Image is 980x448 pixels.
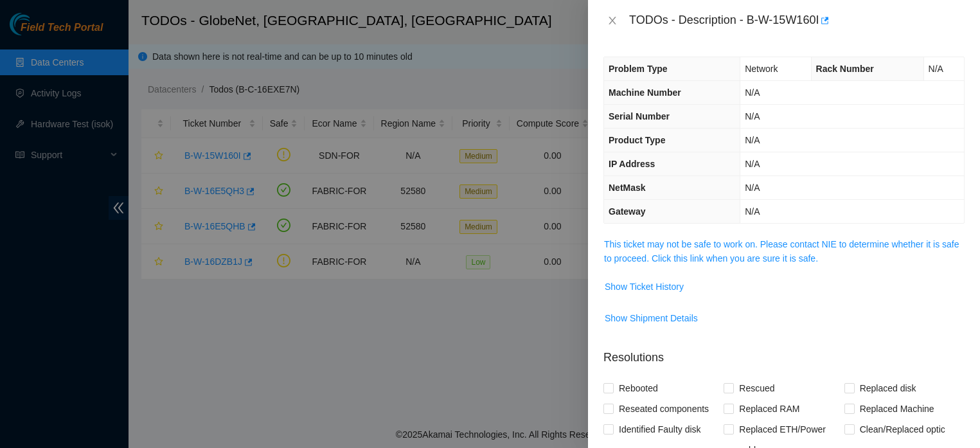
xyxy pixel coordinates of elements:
a: This ticket may not be safe to work on. Please contact NIE to determine whether it is safe to pro... [604,239,959,264]
span: Rescued [734,378,780,399]
button: Show Shipment Details [604,308,699,328]
span: N/A [929,64,943,74]
p: Resolutions [603,339,965,366]
span: Product Type [609,135,665,145]
span: N/A [745,135,760,145]
span: Rebooted [614,378,663,399]
span: Serial Number [609,111,670,121]
span: NetMask [609,183,646,193]
span: Replaced RAM [734,399,805,419]
span: Reseated components [614,399,714,419]
button: Show Ticket History [604,276,684,297]
div: TODOs - Description - B-W-15W160I [629,10,965,31]
span: Rack Number [816,64,874,74]
span: Problem Type [609,64,668,74]
span: Replaced disk [855,378,922,399]
span: IP Address [609,159,655,169]
span: Network [745,64,778,74]
span: N/A [745,111,760,121]
span: close [607,15,618,26]
span: N/A [745,206,760,217]
span: Identified Faulty disk [614,419,706,440]
span: Replaced Machine [855,399,940,419]
span: N/A [745,159,760,169]
span: Clean/Replaced optic [855,419,950,440]
button: Close [603,15,621,27]
span: Show Ticket History [605,280,684,294]
span: N/A [745,183,760,193]
span: Show Shipment Details [605,311,698,325]
span: Machine Number [609,87,681,98]
span: N/A [745,87,760,98]
span: Gateway [609,206,646,217]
